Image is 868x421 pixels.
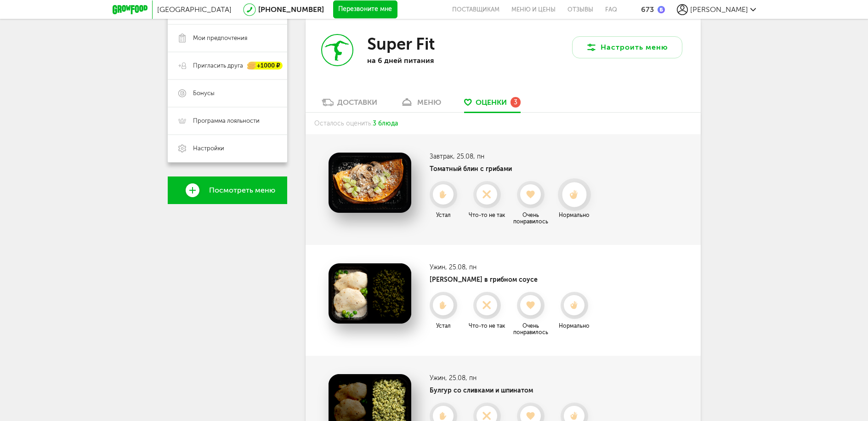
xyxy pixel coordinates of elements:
span: , 25.08, пн [453,153,484,160]
h3: Ужин [430,263,595,271]
div: Что-то не так [466,323,508,329]
span: Мои предпочтения [193,34,247,42]
h3: Super Fit [367,34,435,54]
a: Пригласить друга +1000 ₽ [168,52,287,80]
img: Томатный блин с грибами [329,153,411,213]
span: Программа лояльности [193,117,260,125]
div: 3 [511,97,521,107]
img: Курица в грибном соусе [329,263,411,324]
span: Бонусы [193,89,215,97]
a: Мои предпочтения [168,24,287,52]
a: Бонусы [168,80,287,107]
h3: Ужин [430,374,595,382]
span: Посмотреть меню [209,186,275,194]
a: Оценки 3 [460,97,525,112]
div: Устал [423,323,464,329]
div: Очень понравилось [510,323,551,336]
span: , 25.08, пн [445,374,477,382]
a: Программа лояльности [168,107,287,135]
div: меню [417,98,441,107]
div: +1000 ₽ [248,62,283,70]
button: Перезвоните мне [333,0,397,19]
a: Настройки [168,135,287,162]
span: [GEOGRAPHIC_DATA] [157,5,232,14]
p: на 6 дней питания [367,56,487,65]
img: bonus_b.cdccf46.png [658,6,665,13]
div: 673 [641,5,654,14]
span: , 25.08, пн [445,263,477,271]
span: 3 блюда [373,119,398,127]
a: меню [396,97,446,112]
div: Доставки [337,98,377,107]
a: [PHONE_NUMBER] [258,5,324,14]
h3: Завтрак [430,153,595,160]
span: Пригласить друга [193,62,243,70]
div: Что-то не так [466,212,508,218]
h4: Томатный блин с грибами [430,165,595,173]
div: Очень понравилось [510,212,551,225]
div: Устал [423,212,464,218]
a: Посмотреть меню [168,176,287,204]
div: Осталось оценить: [306,113,701,134]
div: Нормально [554,323,595,329]
span: [PERSON_NAME] [690,5,748,14]
h4: [PERSON_NAME] в грибном соусе [430,276,595,284]
h4: Булгур со сливками и шпинатом [430,387,595,394]
span: Настройки [193,144,224,153]
a: Доставки [317,97,382,112]
button: Настроить меню [572,36,682,58]
span: Оценки [476,98,507,107]
div: Нормально [554,212,595,218]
